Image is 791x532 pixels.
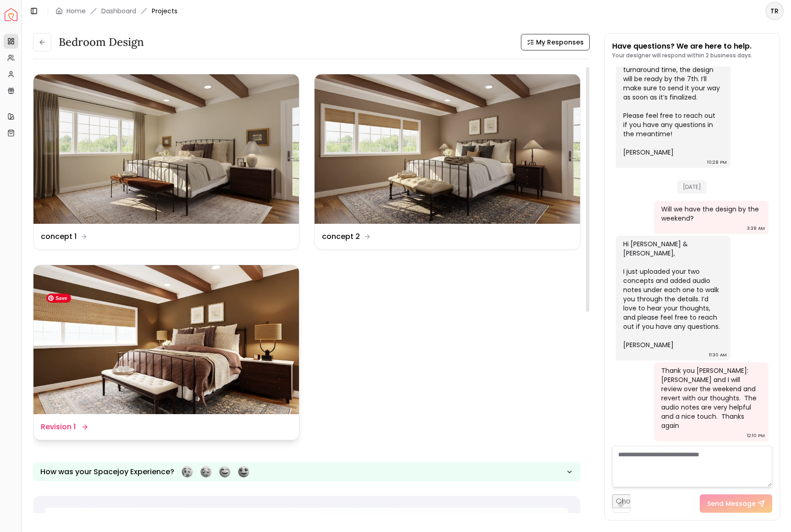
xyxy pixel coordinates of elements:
[623,19,721,157] div: Hi [PERSON_NAME], I’m doing well, thank you! I hope you’re doing great too. Based on our 10-busin...
[747,224,765,233] div: 3:38 AM
[101,6,136,16] a: Dashboard
[766,3,783,19] span: TR
[765,2,784,20] button: TR
[46,294,71,303] span: Save
[315,74,580,224] img: concept 2
[152,6,177,16] span: Projects
[709,350,727,360] div: 11:30 AM
[707,158,727,167] div: 10:28 PM
[40,466,174,477] p: How was your Spacejoy Experience?
[521,34,590,50] button: My Responses
[41,231,77,242] dd: concept 1
[623,239,721,349] div: Hi [PERSON_NAME] & [PERSON_NAME], I just uploaded your two concepts and added audio notes under e...
[33,265,299,415] img: Revision 1
[59,35,144,50] h3: Bedroom design
[661,366,759,430] div: Thank you [PERSON_NAME]: [PERSON_NAME] and I will review over the weekend and revert with our tho...
[66,6,86,16] a: Home
[612,52,752,59] p: Your designer will respond within 2 business days.
[661,205,759,223] div: Will we have the design by the weekend?
[55,6,177,16] nav: breadcrumb
[41,421,76,432] dd: Revision 1
[33,74,299,224] img: concept 1
[33,462,581,481] button: How was your Spacejoy Experience?Feeling terribleFeeling badFeeling goodFeeling awesome
[314,74,581,250] a: concept 2concept 2
[747,431,765,440] div: 12:10 PM
[33,265,299,441] a: Revision 1Revision 1
[677,180,707,194] span: [DATE]
[5,8,17,21] img: Spacejoy Logo
[536,38,584,47] span: My Responses
[612,41,752,52] p: Have questions? We are here to help.
[33,74,299,250] a: concept 1concept 1
[322,231,360,242] dd: concept 2
[5,8,17,21] a: Spacejoy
